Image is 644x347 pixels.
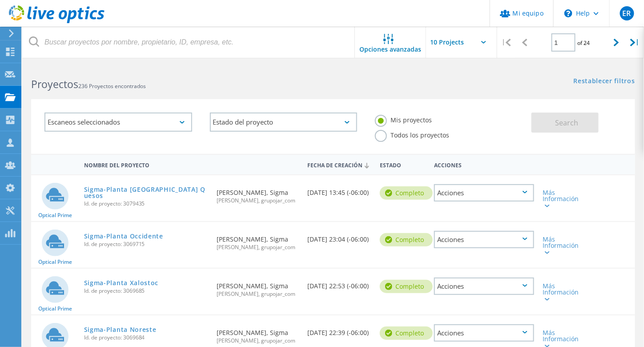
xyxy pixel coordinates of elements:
[84,201,208,206] span: Id. de proyecto: 3079435
[375,130,449,138] label: Todos los proyectos
[303,156,375,173] div: Fecha de creación
[434,278,534,295] div: Acciones
[84,335,208,340] span: Id. de proyecto: 3069684
[210,113,358,132] div: Estado del proyecto
[434,231,534,248] div: Acciones
[380,186,433,200] div: completo
[217,338,298,343] span: [PERSON_NAME], grupojar_com
[38,259,72,265] span: Optical Prime
[543,283,583,302] div: Más Información
[84,242,208,247] span: Id. de proyecto: 3069715
[555,118,578,128] span: Search
[564,9,572,17] svg: \n
[303,222,375,251] div: [DATE] 23:04 (-06:00)
[380,280,433,293] div: completo
[22,27,355,58] input: Buscar proyectos por nombre, propietario, ID, empresa, etc.
[78,82,146,90] span: 236 Proyectos encontrados
[38,213,72,218] span: Optical Prime
[380,327,433,340] div: completo
[84,233,163,239] a: Sigma-Planta Occidente
[626,27,644,58] div: |
[84,186,208,199] a: Sigma-Planta [GEOGRAPHIC_DATA] Quesos
[212,222,303,259] div: [PERSON_NAME], Sigma
[84,280,159,286] a: Sigma-Planta Xalostoc
[80,156,213,173] div: Nombre del proyecto
[430,156,538,173] div: Acciones
[623,10,631,17] span: ER
[531,113,599,133] button: Search
[217,291,298,297] span: [PERSON_NAME], grupojar_com
[212,269,303,306] div: [PERSON_NAME], Sigma
[212,175,303,212] div: [PERSON_NAME], Sigma
[31,77,78,91] b: Proyectos
[84,288,208,294] span: Id. de proyecto: 3069685
[434,324,534,342] div: Acciones
[217,245,298,250] span: [PERSON_NAME], grupojar_com
[44,113,192,132] div: Escaneos seleccionados
[217,198,298,203] span: [PERSON_NAME], grupojar_com
[434,184,534,202] div: Acciones
[578,39,590,47] span: of 24
[375,156,430,173] div: Estado
[360,46,422,52] span: Opciones avanzadas
[375,115,432,123] label: Mis proyectos
[38,306,72,311] span: Optical Prime
[543,190,583,208] div: Más Información
[543,236,583,255] div: Más Información
[9,19,105,25] a: Live Optics Dashboard
[380,233,433,246] div: completo
[497,27,515,58] div: |
[574,78,635,85] a: Restablecer filtros
[303,315,375,345] div: [DATE] 22:39 (-06:00)
[84,327,157,333] a: Sigma-Planta Noreste
[303,269,375,298] div: [DATE] 22:53 (-06:00)
[303,175,375,205] div: [DATE] 13:45 (-06:00)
